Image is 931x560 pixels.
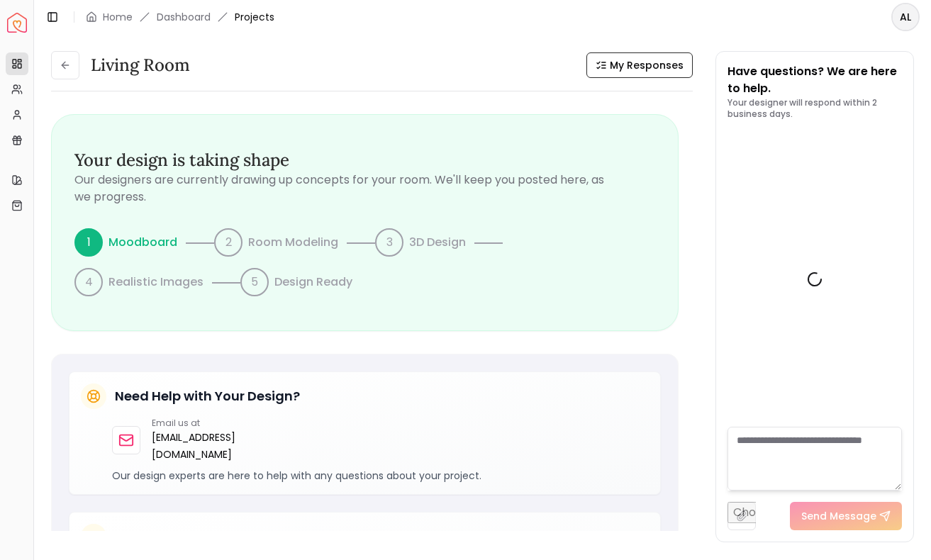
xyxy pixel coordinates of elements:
span: My Responses [610,58,684,72]
h3: Your design is taking shape [74,149,655,172]
a: Spacejoy [7,13,27,33]
h3: Living Room [91,54,190,77]
p: Our designers are currently drawing up concepts for your room. We'll keep you posted here, as we ... [74,172,655,206]
p: Design Ready [274,274,352,291]
a: Dashboard [157,10,211,24]
p: Room Modeling [248,234,338,251]
div: 1 [74,228,103,257]
a: [EMAIL_ADDRESS][DOMAIN_NAME] [152,429,235,463]
p: Your designer will respond within 2 business days. [727,97,902,120]
p: Realistic Images [108,274,204,291]
span: Projects [235,10,274,24]
div: 5 [240,268,269,296]
img: Spacejoy Logo [7,13,27,33]
div: 2 [214,228,242,257]
nav: breadcrumb [86,10,274,24]
h5: Need Help with Your Design? [115,386,300,406]
a: Home [103,10,133,24]
span: AL [893,4,918,30]
p: Our design experts are here to help with any questions about your project. [112,469,649,483]
p: Moodboard [108,234,177,251]
button: My Responses [586,52,693,78]
div: 3 [375,228,403,257]
p: Have questions? We are here to help. [727,63,902,97]
p: 3D Design [409,234,466,251]
button: AL [891,3,920,31]
p: Email us at [152,418,235,429]
div: 4 [74,268,103,296]
h5: Stay Updated on Your Project [115,527,308,547]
